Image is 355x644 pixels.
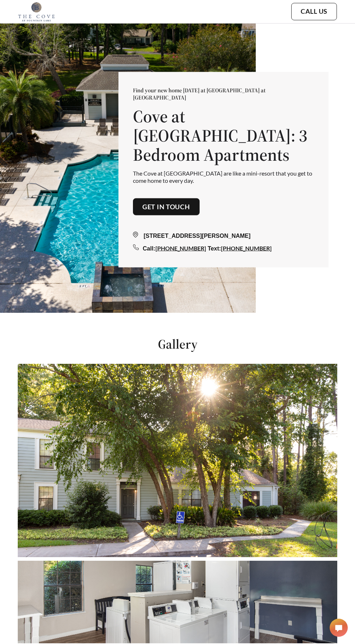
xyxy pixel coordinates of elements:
[142,203,190,211] a: Get in touch
[208,245,221,252] span: Text:
[18,561,337,643] img: Alt text
[133,86,314,101] p: Find your new home [DATE] at [GEOGRAPHIC_DATA] at [GEOGRAPHIC_DATA]
[133,232,314,240] div: [STREET_ADDRESS][PERSON_NAME]
[133,198,200,215] button: Get in touch
[133,107,314,164] h1: Cove at [GEOGRAPHIC_DATA]: 3 Bedroom Apartments
[155,245,206,252] a: [PHONE_NUMBER]
[301,8,327,16] a: Call Us
[133,170,314,184] p: The Cove at [GEOGRAPHIC_DATA] are like a mini-resort that you get to come home to every day.
[18,2,55,21] img: cove_at_fountain_lake_logo.png
[221,245,272,252] a: [PHONE_NUMBER]
[18,364,337,557] img: Alt text
[291,3,337,20] button: Call Us
[143,245,155,252] span: Call:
